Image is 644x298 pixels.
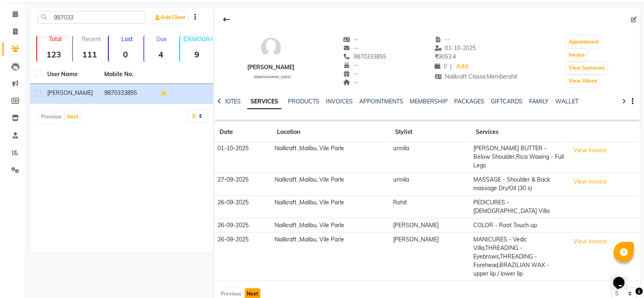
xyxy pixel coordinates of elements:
[566,62,607,74] button: View Summary
[112,35,142,43] p: Lost
[254,75,291,79] span: [DEMOGRAPHIC_DATA]
[272,218,390,232] td: Nailkraft ,Malibu, Vile Parle
[47,89,93,96] span: [PERSON_NAME]
[470,195,567,218] td: PEDICURES - [DEMOGRAPHIC_DATA] Villa
[435,53,456,60] span: 9053.4
[435,63,447,70] span: 0
[272,232,390,281] td: Nailkraft ,Malibu, Vile Parle
[570,144,611,157] button: View Invoice
[180,49,213,59] strong: 9
[343,61,358,69] span: --
[555,98,578,105] a: WALLET
[570,175,611,188] button: View Invoice
[215,142,272,173] td: 01-10-2025
[99,84,156,104] td: 9870333855
[470,218,567,232] td: COLOR - Root Touch up
[450,62,452,71] span: |
[470,123,567,142] th: Services
[343,53,386,60] span: 9870333855
[390,232,470,281] td: [PERSON_NAME]
[454,98,484,105] a: PACKAGES
[566,49,587,61] button: Invoice
[435,53,438,60] span: ₹
[470,232,567,281] td: MANICURES - Vedic Villa,THREADING - Eyebrows,THREADING - Forehead,BRAZILIAN WAX - upper lip / low...
[153,12,187,23] a: Add Client
[390,123,470,142] th: Stylist
[566,36,601,48] button: Appointment
[435,44,476,52] span: 01-10-2025
[144,49,178,59] strong: 4
[272,195,390,218] td: Nailkraft ,Malibu, Vile Parle
[343,79,358,86] span: --
[215,218,272,232] td: 26-09-2025
[343,44,358,52] span: --
[390,195,470,218] td: Rohit
[218,12,235,27] div: Back to Client
[76,35,106,43] p: Recent
[491,98,523,105] a: GIFTCARDS
[390,218,470,232] td: [PERSON_NAME]
[38,11,145,24] input: Search by Name/Mobile/Email/Code
[435,73,517,80] span: Nailkraft ClassicMembershil
[470,173,567,195] td: MASSAGE - Shoulder & Back massage Dry/Oil (30 s)
[272,173,390,195] td: Nailkraft ,Malibu, Vile Parle
[343,70,358,77] span: --
[288,98,319,105] a: PRODUCTS
[99,65,156,84] th: Mobile No.
[343,36,358,43] span: --
[73,49,106,59] strong: 111
[215,173,272,195] td: 27-09-2025
[37,49,70,59] strong: 123
[566,75,599,87] button: View Album
[435,36,450,43] span: --
[259,35,283,60] img: avatar
[40,35,70,43] p: Total
[215,123,272,142] th: Date
[410,98,448,105] a: MEMBERSHIP
[222,98,241,105] a: NOTES
[215,232,272,281] td: 26-09-2025
[570,235,611,248] button: View Invoice
[455,61,469,72] a: Add
[326,98,353,105] a: INVOICES
[247,94,281,109] a: SERVICES
[183,35,213,43] p: [DEMOGRAPHIC_DATA]
[109,49,142,59] strong: 0
[65,111,81,123] button: Next
[272,142,390,173] td: Nailkraft ,Malibu, Vile Parle
[146,35,178,43] p: Due
[470,142,567,173] td: [PERSON_NAME] BUTTER - Below Shoulder,Rica Waxing - Full Legs
[359,98,403,105] a: APPOINTMENTS
[42,65,99,84] th: User Name
[390,173,470,195] td: urmila
[247,63,295,72] div: [PERSON_NAME]
[390,142,470,173] td: urmila
[272,123,390,142] th: Location
[610,265,636,290] iframe: chat widget
[215,195,272,218] td: 26-09-2025
[529,98,549,105] a: FAMILY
